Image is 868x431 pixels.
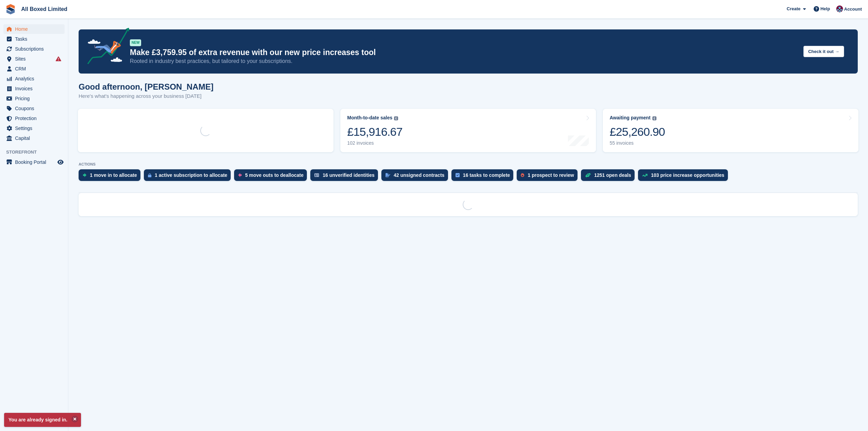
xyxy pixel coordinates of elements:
[3,64,65,74] a: menu
[56,56,61,62] i: Smart entry sync failures have occurred
[148,173,151,178] img: active_subscription_to_allocate_icon-d502201f5373d7db506a760aba3b589e785aa758c864c3986d89f69b8ff3...
[130,48,798,57] p: Make £3,759.95 of extra revenue with our new price increases tool
[15,123,56,133] span: Settings
[90,172,137,178] div: 1 move in to allocate
[83,173,86,177] img: move_ins_to_allocate_icon-fdf77a2bb77ea45bf5b3d319d69a93e2d87916cf1d5bf7949dd705db3b84f3ca.svg
[836,5,843,12] img: Eliza Goss
[820,5,830,12] span: Help
[144,169,234,184] a: 1 active subscription to allocate
[521,173,524,177] img: prospect-51fa495bee0391a8d652442698ab0144808aea92771e9ea1ae160a38d050c398.svg
[3,133,65,143] a: menu
[585,173,591,178] img: deal-1b604bf984904fb50ccaf53a9ad4b4a5d6e5aea283cecdc64d6e3604feb123c2.svg
[347,125,403,139] div: £15,916.67
[15,84,56,93] span: Invoices
[234,169,310,184] a: 5 move outs to deallocate
[394,116,398,120] img: icon-info-grey-7440780725fd019a000dd9b08b2336e03edf1995a4989e88bcd33f0948082b44.svg
[4,413,81,427] p: You are already signed in.
[310,169,381,184] a: 16 unverified identities
[314,173,319,177] img: verify_identity-adf6edd0f0f0b5bbfe63781bf79b02c33cf7c696d77639b501bdc392416b5a36.svg
[3,74,65,83] a: menu
[238,173,242,177] img: move_outs_to_deallocate_icon-f764333ba52eb49d3ac5e1228854f67142a1ed5810a6f6cc68b1a99e826820c5.svg
[456,173,460,177] img: task-75834270c22a3079a89374b754ae025e5fb1db73e45f91037f5363f120a921f8.svg
[79,162,858,167] p: ACTIONS
[79,82,214,91] h1: Good afternoon, [PERSON_NAME]
[15,64,56,74] span: CRM
[3,94,65,103] a: menu
[451,169,517,184] a: 16 tasks to complete
[803,46,844,57] button: Check it out →
[610,115,651,121] div: Awaiting payment
[642,174,648,177] img: price_increase_opportunities-93ffe204e8149a01c8c9dc8f82e8f89637d9d84a8eef4429ea346261dce0b2c0.svg
[79,92,214,100] p: Here's what's happening across your business [DATE]
[651,172,724,178] div: 103 price increase opportunities
[347,140,403,146] div: 102 invoices
[15,54,56,64] span: Sites
[323,172,375,178] div: 16 unverified identities
[517,169,581,184] a: 1 prospect to review
[79,169,144,184] a: 1 move in to allocate
[610,140,665,146] div: 55 invoices
[340,109,596,152] a: Month-to-date sales £15,916.67 102 invoices
[528,172,574,178] div: 1 prospect to review
[130,57,798,65] p: Rooted in industry best practices, but tailored to your subscriptions.
[15,104,56,113] span: Coupons
[245,172,303,178] div: 5 move outs to deallocate
[3,157,65,167] a: menu
[3,123,65,133] a: menu
[3,104,65,113] a: menu
[15,44,56,54] span: Subscriptions
[3,54,65,64] a: menu
[347,115,392,121] div: Month-to-date sales
[15,34,56,44] span: Tasks
[844,6,862,13] span: Account
[18,3,70,15] a: All Boxed Limited
[15,94,56,103] span: Pricing
[381,169,451,184] a: 42 unsigned contracts
[3,114,65,123] a: menu
[3,34,65,44] a: menu
[3,24,65,34] a: menu
[463,172,510,178] div: 16 tasks to complete
[130,39,141,46] div: NEW
[581,169,638,184] a: 1251 open deals
[15,24,56,34] span: Home
[603,109,858,152] a: Awaiting payment £25,260.90 55 invoices
[610,125,665,139] div: £25,260.90
[6,149,68,156] span: Storefront
[82,28,130,67] img: price-adjustments-announcement-icon-8257ccfd72463d97f412b2fc003d46551f7dbcb40ab6d574587a9cd5c0d94...
[787,5,800,12] span: Create
[15,74,56,83] span: Analytics
[594,172,631,178] div: 1251 open deals
[15,133,56,143] span: Capital
[3,84,65,93] a: menu
[652,116,656,120] img: icon-info-grey-7440780725fd019a000dd9b08b2336e03edf1995a4989e88bcd33f0948082b44.svg
[385,173,390,177] img: contract_signature_icon-13c848040528278c33f63329250d36e43548de30e8caae1d1a13099fd9432cc5.svg
[155,172,227,178] div: 1 active subscription to allocate
[15,114,56,123] span: Protection
[5,4,16,14] img: stora-icon-8386f47178a22dfd0bd8f6a31ec36ba5ce8667c1dd55bd0f319d3a0aa187defe.svg
[394,172,445,178] div: 42 unsigned contracts
[56,158,65,166] a: Preview store
[3,44,65,54] a: menu
[638,169,731,184] a: 103 price increase opportunities
[15,157,56,167] span: Booking Portal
